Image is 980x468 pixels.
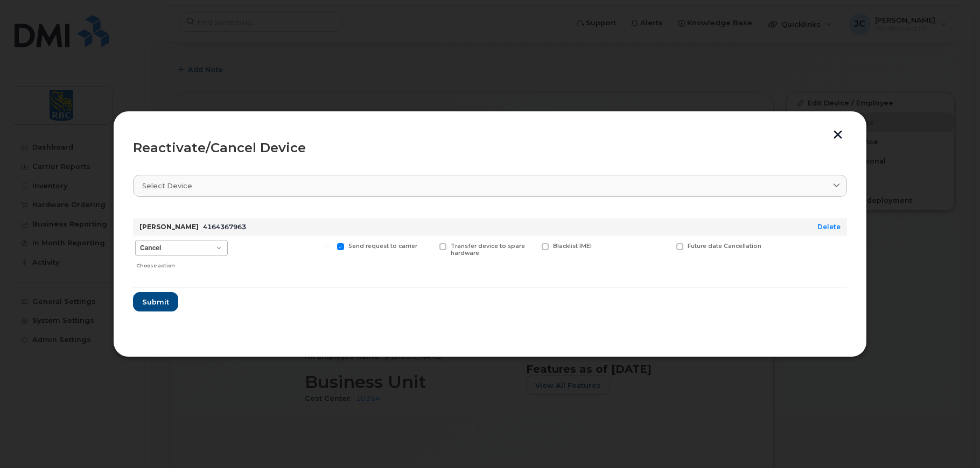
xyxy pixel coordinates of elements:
input: Transfer device to spare hardware [426,243,432,249]
span: 4164367963 [203,223,246,231]
button: Submit [133,292,178,311]
div: Reactivate/Cancel Device [133,141,847,154]
input: Future date Cancellation [663,243,669,249]
a: Select device [133,175,847,197]
input: Send request to carrier [324,243,330,249]
strong: [PERSON_NAME] [139,223,199,231]
span: Select device [142,181,192,191]
div: Choose action [136,257,228,270]
input: Blacklist IMEI [529,243,534,249]
span: Future date Cancellation [688,243,761,250]
span: Transfer device to spare hardware [451,243,525,257]
span: Send request to carrier [348,243,417,250]
span: Blacklist IMEI [553,243,592,250]
a: Delete [817,223,841,231]
span: Submit [142,297,169,307]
